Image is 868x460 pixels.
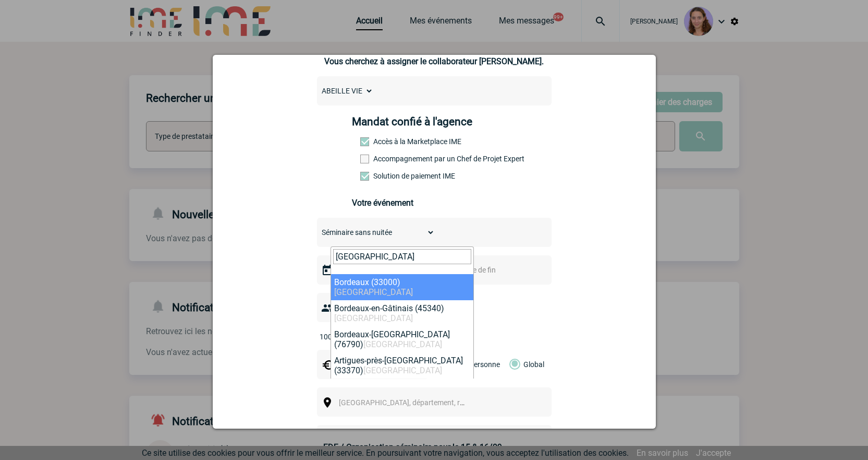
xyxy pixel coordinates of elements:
[363,365,442,375] span: [GEOGRAPHIC_DATA]
[334,313,413,323] span: [GEOGRAPHIC_DATA]
[509,350,516,379] label: Global
[363,339,442,349] span: [GEOGRAPHIC_DATA]
[360,155,406,163] label: Prestation payante
[331,352,473,379] li: Artigues-près-[GEOGRAPHIC_DATA] (33370)
[360,137,406,146] label: Accès à la Marketplace IME
[360,172,406,180] label: Conformité aux process achat client, Prise en charge de la facturation, Mutualisation de plusieur...
[317,56,552,66] p: Vous cherchez à assigner le collaborateur [PERSON_NAME].
[331,326,473,352] li: Bordeaux-[GEOGRAPHIC_DATA] (76790)
[352,198,516,208] h3: Votre événement
[331,274,473,300] li: Bordeaux (33000)
[334,287,413,297] span: [GEOGRAPHIC_DATA]
[459,263,531,277] input: Date de fin
[331,300,473,326] li: Bordeaux-en-Gâtinais (45340)
[352,115,472,128] h4: Mandat confié à l'agence
[339,398,484,407] span: [GEOGRAPHIC_DATA], département, région...
[317,330,415,344] input: Nombre de participants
